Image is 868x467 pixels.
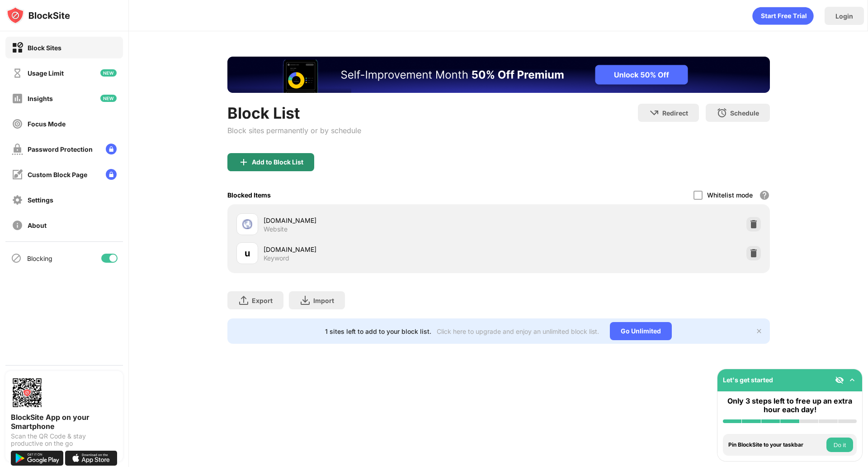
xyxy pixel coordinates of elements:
[11,433,118,447] div: Scan the QR Code & stay productive on the go
[707,191,753,199] div: Whitelist mode
[28,196,53,204] div: Settings
[12,194,23,206] img: settings-off.svg
[12,220,23,231] img: about-off.svg
[752,7,814,25] div: animation
[437,327,599,335] div: Click here to upgrade and enjoy an unlimited block list.
[12,42,23,53] img: block-on.svg
[728,442,824,448] div: Pin BlockSite to your taskbar
[325,327,431,335] div: 1 sites left to add to your block list.
[264,245,499,254] div: [DOMAIN_NAME]
[730,109,759,117] div: Schedule
[11,451,63,466] img: get-it-on-google-play.svg
[28,171,87,178] div: Custom Block Page
[65,451,118,466] img: download-on-the-app-store.svg
[28,95,53,102] div: Insights
[27,255,52,262] div: Blocking
[227,191,271,199] div: Blocked Items
[264,216,499,225] div: [DOMAIN_NAME]
[723,397,857,414] div: Only 3 steps left to free up an extra hour each day!
[12,144,23,155] img: password-protection-off.svg
[610,322,672,340] div: Go Unlimited
[835,12,853,20] div: Login
[12,169,23,180] img: customize-block-page-off.svg
[313,297,334,304] div: Import
[11,413,118,431] div: BlockSite App on your Smartphone
[826,438,853,452] button: Do it
[11,376,43,409] img: options-page-qr-code.png
[28,44,61,52] div: Block Sites
[28,69,64,77] div: Usage Limit
[723,376,773,384] div: Let's get started
[28,120,66,128] div: Focus Mode
[848,376,857,385] img: omni-setup-toggle.svg
[245,246,250,260] div: u
[106,144,117,154] img: lock-menu.svg
[252,159,303,166] div: Add to Block List
[264,225,288,233] div: Website
[11,253,22,264] img: blocking-icon.svg
[242,219,253,230] img: favicons
[252,297,273,304] div: Export
[264,254,289,262] div: Keyword
[106,169,117,180] img: lock-menu.svg
[227,57,770,93] iframe: Banner
[12,67,23,79] img: time-usage-off.svg
[227,126,361,135] div: Block sites permanently or by schedule
[12,93,23,104] img: insights-off.svg
[28,221,47,229] div: About
[100,95,117,102] img: new-icon.svg
[6,6,70,24] img: logo-blocksite.svg
[12,118,23,130] img: focus-off.svg
[100,69,117,77] img: new-icon.svg
[227,104,361,122] div: Block List
[755,327,763,335] img: x-button.svg
[662,109,688,117] div: Redirect
[835,376,844,385] img: eye-not-visible.svg
[28,145,93,153] div: Password Protection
